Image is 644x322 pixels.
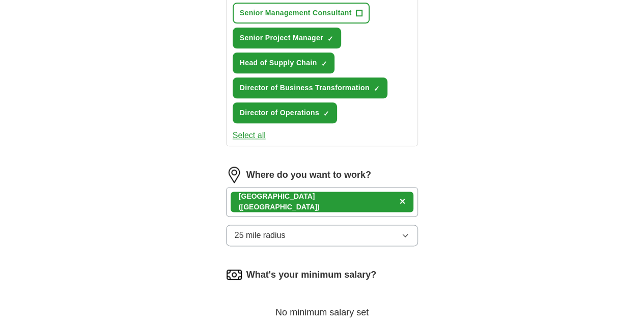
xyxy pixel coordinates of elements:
button: Select all [233,129,266,142]
span: ✓ [321,60,327,68]
strong: [GEOGRAPHIC_DATA] [239,192,315,200]
label: Where do you want to work? [246,168,371,182]
button: 25 mile radius [226,225,418,246]
span: Director of Business Transformation [240,83,370,93]
img: salary.png [226,266,242,283]
button: Director of Business Transformation✓ [233,77,387,98]
span: × [400,196,406,207]
button: Head of Supply Chain✓ [233,52,335,73]
span: 25 mile radius [235,229,286,242]
label: What's your minimum salary? [246,268,376,282]
button: Senior Management Consultant [233,3,370,23]
img: location.png [226,167,242,183]
button: Director of Operations✓ [233,102,337,123]
span: ✓ [374,85,380,93]
span: Senior Project Manager [240,33,323,43]
button: Senior Project Manager✓ [233,28,341,48]
button: × [400,194,406,209]
span: Head of Supply Chain [240,58,317,68]
span: ([GEOGRAPHIC_DATA]) [239,203,320,211]
span: Senior Management Consultant [240,8,352,18]
span: Director of Operations [240,108,319,118]
div: No minimum salary set [226,295,418,319]
span: ✓ [327,35,333,43]
span: ✓ [323,110,329,118]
